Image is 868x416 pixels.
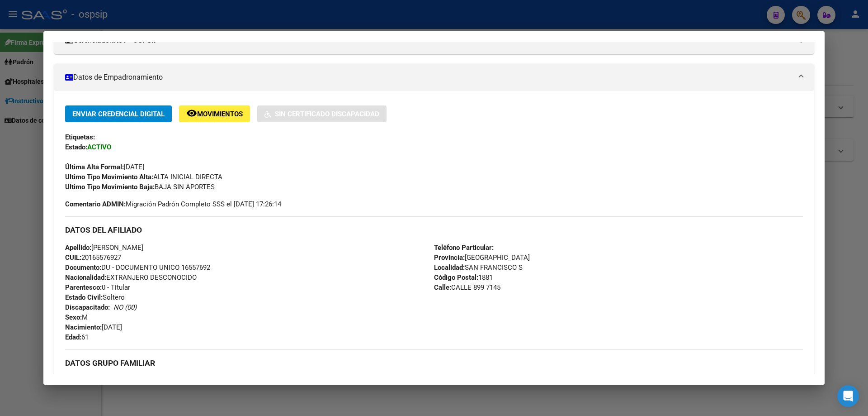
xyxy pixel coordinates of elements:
strong: Localidad: [434,263,465,272]
span: ALTA INICIAL DIRECTA [65,173,222,181]
span: [PERSON_NAME] [65,244,143,252]
strong: Teléfono Particular: [434,244,494,252]
strong: Provincia: [434,253,465,262]
strong: Última Alta Formal: [65,163,124,171]
strong: Ultimo Tipo Movimiento Alta: [65,173,153,181]
strong: Estado: [65,143,87,151]
span: Sin Certificado Discapacidad [275,110,379,118]
strong: Etiquetas: [65,133,95,141]
mat-expansion-panel-header: Datos de Empadronamiento [54,64,814,91]
span: Enviar Credencial Digital [72,110,165,118]
strong: Nacionalidad: [65,273,106,282]
span: [DATE] [65,163,144,171]
span: [GEOGRAPHIC_DATA] [434,253,530,262]
span: Soltero [65,293,125,301]
strong: CUIL: [65,253,81,262]
strong: Nacimiento: [65,323,102,331]
span: 61 [65,333,89,341]
strong: Discapacitado: [65,303,110,311]
span: Migración Padrón Completo SSS el [DATE] 17:26:14 [65,199,281,209]
strong: ACTIVO [87,143,111,151]
span: CALLE 899 7145 [434,283,500,292]
strong: Edad: [65,333,81,341]
strong: Apellido: [65,244,91,252]
button: Sin Certificado Discapacidad [257,105,387,122]
strong: Código Postal: [434,273,478,282]
span: DU - DOCUMENTO UNICO 16557692 [65,263,210,272]
mat-icon: remove_red_eye [186,108,197,119]
span: BAJA SIN APORTES [65,183,215,191]
strong: Estado Civil: [65,293,103,301]
span: 20165576927 [65,253,121,262]
span: [DATE] [65,323,122,331]
button: Enviar Credencial Digital [65,105,172,122]
i: NO (00) [113,303,137,311]
button: Movimientos [179,105,250,122]
span: 0 - Titular [65,283,130,292]
span: Movimientos [197,110,243,118]
strong: Comentario ADMIN: [65,200,126,208]
span: M [65,313,88,321]
span: 1881 [434,273,493,282]
h3: DATOS DEL AFILIADO [65,225,803,235]
span: EXTRANJERO DESCONOCIDO [65,273,197,282]
mat-panel-title: Datos de Empadronamiento [65,72,792,83]
strong: Calle: [434,283,451,292]
strong: Documento: [65,263,101,272]
strong: Sexo: [65,313,82,321]
span: SAN FRANCISCO S [434,263,523,272]
div: Open Intercom Messenger [837,385,859,407]
strong: Parentesco: [65,283,102,292]
strong: Ultimo Tipo Movimiento Baja: [65,183,155,191]
h3: DATOS GRUPO FAMILIAR [65,358,803,368]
